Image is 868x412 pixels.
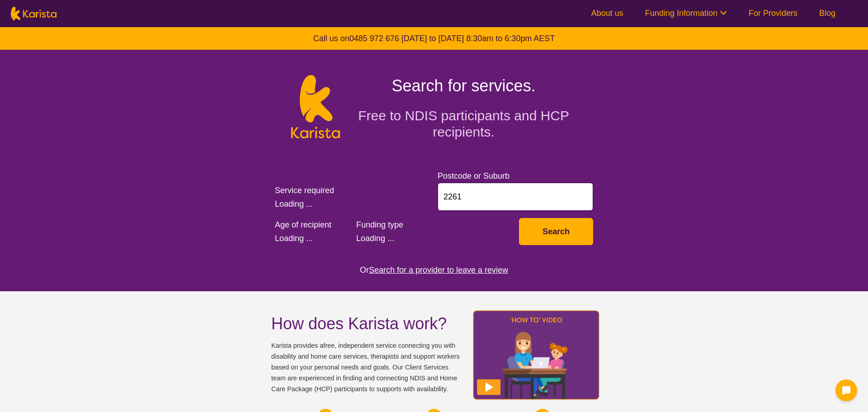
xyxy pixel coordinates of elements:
a: Funding Information [645,9,727,18]
a: For Providers [749,9,797,18]
img: Karista logo [291,75,340,138]
div: Loading ... [275,197,430,211]
h2: Free to NDIS participants and HCP recipients. [351,108,577,140]
label: Age of recipient [275,220,331,229]
h1: How does Karista work? [271,313,461,335]
img: Karista logo [11,7,57,20]
input: Type [438,183,593,211]
label: Funding type [356,220,403,229]
label: Postcode or Suburb [438,171,509,180]
a: Blog [819,9,835,18]
div: Loading ... [275,232,349,245]
div: Loading ... [356,232,512,245]
label: Service required [275,186,334,195]
img: Karista video [470,308,602,403]
b: free [323,342,335,349]
a: 0485 972 676 [349,34,399,43]
h1: Search for services. [351,75,577,97]
span: Or [360,263,369,277]
span: Karista provides a , independent service connecting you with disability and home care services, t... [271,340,461,394]
button: Search [519,218,593,245]
a: About us [591,9,623,18]
button: Search for a provider to leave a review [369,263,508,277]
b: Call us on [DATE] to [DATE] 8:30am to 6:30pm AEST [313,34,555,43]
